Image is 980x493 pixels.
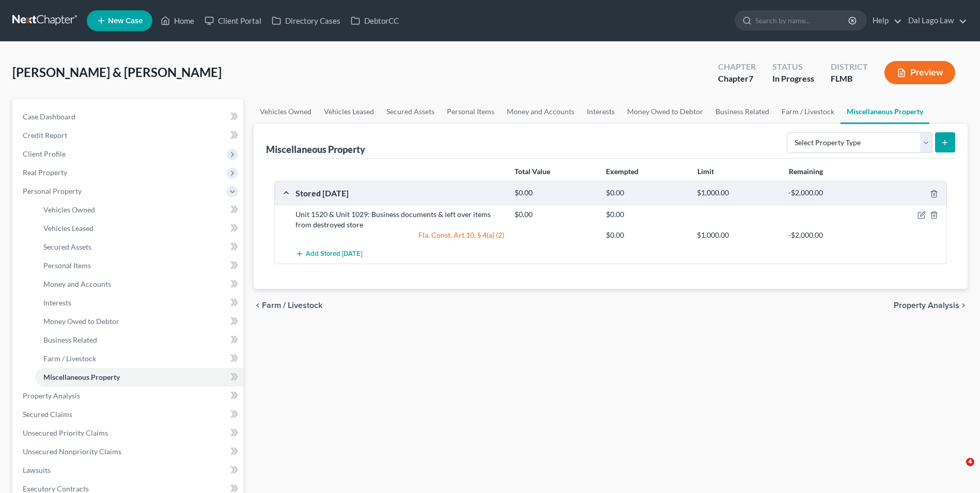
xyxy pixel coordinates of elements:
a: Business Related [35,331,243,349]
span: 4 [966,458,974,466]
a: Unsecured Priority Claims [14,424,243,442]
div: Status [772,61,814,73]
strong: Remaining [789,167,823,176]
a: Farm / Livestock [35,349,243,368]
span: Miscellaneous Property [43,373,120,381]
span: [PERSON_NAME] & [PERSON_NAME] [12,65,222,80]
span: Interests [43,298,71,307]
span: Farm / Livestock [43,354,96,363]
a: Miscellaneous Property [35,368,243,387]
span: Unsecured Priority Claims [23,428,108,437]
a: Dal Lago Law [903,11,967,30]
span: Vehicles Owned [43,205,95,214]
a: Lawsuits [14,461,243,480]
strong: Limit [697,167,714,176]
a: Money and Accounts [501,99,581,124]
a: Money and Accounts [35,275,243,294]
a: Unsecured Nonpriority Claims [14,442,243,461]
div: Miscellaneous Property [266,143,365,156]
a: Credit Report [14,126,243,145]
a: Money Owed to Debtor [621,99,709,124]
a: Secured Assets [35,238,243,256]
a: Interests [35,294,243,312]
button: Add Stored [DATE] [295,244,362,264]
a: Money Owed to Debtor [35,312,243,331]
div: $0.00 [509,188,601,198]
span: Personal Property [23,187,82,195]
input: Search by name... [755,11,850,30]
span: Lawsuits [23,466,51,474]
span: Secured Claims [23,410,72,419]
i: chevron_right [959,301,968,310]
div: -$2,000.00 [783,188,875,198]
a: Home [155,11,199,30]
a: Farm / Livestock [775,99,841,124]
span: Real Property [23,168,67,177]
a: Client Portal [199,11,267,30]
div: In Progress [772,73,814,85]
div: Stored [DATE] [290,188,509,198]
span: Case Dashboard [23,112,75,121]
a: Business Related [709,99,775,124]
a: Vehicles Leased [35,219,243,238]
a: Property Analysis [14,387,243,405]
button: Property Analysis chevron_right [894,301,968,310]
button: Preview [884,61,955,84]
span: Secured Assets [43,242,91,251]
span: Money and Accounts [43,280,111,288]
span: Money Owed to Debtor [43,317,119,326]
strong: Exempted [606,167,639,176]
span: Farm / Livestock [262,301,322,310]
strong: Total Value [515,167,550,176]
button: chevron_left Farm / Livestock [254,301,322,310]
a: Secured Claims [14,405,243,424]
div: District [831,61,868,73]
a: Help [867,11,902,30]
span: Executory Contracts [23,484,89,493]
span: Property Analysis [894,301,959,310]
div: $1,000.00 [692,230,783,240]
a: Case Dashboard [14,107,243,126]
span: Property Analysis [23,391,80,400]
div: $0.00 [601,209,692,220]
a: DebtorCC [346,11,404,30]
i: chevron_left [254,301,262,310]
a: Secured Assets [380,99,441,124]
span: Client Profile [23,149,66,158]
div: -$2,000.00 [783,230,875,240]
div: Chapter [718,73,756,85]
a: Miscellaneous Property [841,99,929,124]
iframe: Intercom live chat [945,458,970,483]
div: $0.00 [509,209,601,220]
div: Fla. Const. Art.10, § 4(a) (2) [290,230,509,240]
span: Personal Items [43,261,91,270]
span: Add Stored [DATE] [306,250,362,258]
span: Credit Report [23,131,67,140]
a: Interests [581,99,621,124]
a: Vehicles Owned [35,201,243,219]
span: New Case [108,17,143,25]
span: Unsecured Nonpriority Claims [23,447,121,456]
span: 7 [749,73,753,83]
div: $0.00 [601,230,692,240]
div: Unit 1520 & Unit 1029: Business documents & left over items from destroyed store [290,209,509,230]
a: Personal Items [35,256,243,275]
a: Vehicles Owned [254,99,318,124]
a: Personal Items [441,99,501,124]
div: Chapter [718,61,756,73]
div: $1,000.00 [692,188,783,198]
a: Vehicles Leased [318,99,380,124]
div: $0.00 [601,188,692,198]
a: Directory Cases [267,11,346,30]
span: Vehicles Leased [43,224,94,233]
span: Business Related [43,335,97,344]
div: FLMB [831,73,868,85]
